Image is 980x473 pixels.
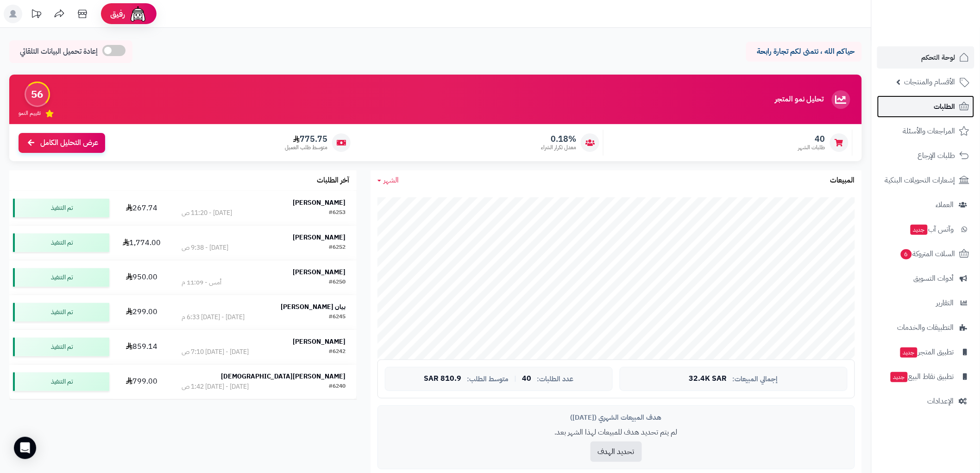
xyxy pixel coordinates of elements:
[877,366,974,388] a: تطبيق نقاط البيعجديد
[182,278,221,287] div: أمس - 11:09 م
[903,125,955,138] span: المراجعات والأسئلة
[384,175,399,186] span: الشهر
[877,194,974,216] a: العملاء
[934,100,955,113] span: الطلبات
[899,346,954,359] span: تطبيق المتجر
[329,382,346,391] div: #6240
[13,233,109,252] div: تم التنفيذ
[898,321,954,334] span: التطبيقات والخدمات
[877,267,974,290] a: أدوات التسويق
[733,375,778,383] span: إجمالي المبيعات:
[129,5,147,23] img: ai-face.png
[936,296,954,309] span: التقارير
[877,292,974,314] a: التقارير
[541,134,576,144] span: 0.18%
[182,208,232,218] div: [DATE] - 11:20 ص
[798,144,825,151] span: طلبات الشهر
[885,174,955,187] span: إشعارات التحويلات البنكية
[385,427,848,438] p: لم يتم تحديد هدف للمبيعات لهذا الشهر بعد.
[14,437,36,459] div: Open Intercom Messenger
[113,365,171,399] td: 799.00
[221,372,346,381] strong: [PERSON_NAME][DEMOGRAPHIC_DATA]
[901,249,912,259] span: 6
[877,95,974,118] a: الطلبات
[329,278,346,287] div: #6250
[385,413,848,423] div: هدف المبيعات الشهري ([DATE])
[911,225,928,235] span: جديد
[936,198,954,211] span: العملاء
[877,390,974,412] a: الإعدادات
[317,177,350,185] h3: آخر الطلبات
[537,375,573,383] span: عدد الطلبات:
[19,133,105,153] a: عرض التحليل الكامل
[900,347,917,358] span: جديد
[113,226,171,260] td: 1,774.00
[19,109,41,117] span: تقييم النمو
[918,149,955,162] span: طلبات الإرجاع
[467,375,509,383] span: متوسط الطلب:
[293,233,346,242] strong: [PERSON_NAME]
[798,134,825,144] span: 40
[182,243,228,252] div: [DATE] - 9:38 ص
[113,260,171,295] td: 950.00
[110,8,125,19] span: رفيق
[285,134,327,144] span: 775.75
[13,338,109,356] div: تم التنفيذ
[285,144,327,151] span: متوسط طلب العميل
[20,46,98,57] span: إعادة تحميل البيانات التلقائي
[281,302,346,312] strong: بيان [PERSON_NAME]
[514,375,516,382] span: |
[753,46,855,57] p: حياكم الله ، نتمنى لكم تجارة رابحة
[13,268,109,287] div: تم التنفيذ
[928,395,954,408] span: الإعدادات
[891,372,908,382] span: جديد
[329,208,346,218] div: #6253
[113,191,171,225] td: 267.74
[293,198,346,208] strong: [PERSON_NAME]
[329,347,346,357] div: #6242
[13,372,109,391] div: تم التنفيذ
[910,223,954,236] span: وآتس آب
[914,272,954,285] span: أدوات التسويق
[877,218,974,240] a: وآتس آبجديد
[900,247,955,260] span: السلات المتروكة
[182,313,245,322] div: [DATE] - [DATE] 6:33 م
[424,375,461,383] span: 810.9 SAR
[13,303,109,322] div: تم التنفيذ
[922,51,955,64] span: لوحة التحكم
[182,347,249,357] div: [DATE] - [DATE] 7:10 ص
[293,337,346,347] strong: [PERSON_NAME]
[877,145,974,167] a: طلبات الإرجاع
[775,95,824,104] h3: تحليل نمو المتجر
[182,382,249,391] div: [DATE] - [DATE] 1:42 ص
[113,330,171,364] td: 859.14
[877,169,974,191] a: إشعارات التحويلات البنكية
[329,243,346,252] div: #6252
[905,76,955,88] span: الأقسام والمنتجات
[25,5,48,25] a: تحديثات المنصة
[877,120,974,142] a: المراجعات والأسئلة
[377,175,399,186] a: الشهر
[877,316,974,339] a: التطبيقات والخدمات
[40,138,98,148] span: عرض التحليل الكامل
[689,375,727,383] span: 32.4K SAR
[541,144,576,151] span: معدل تكرار الشراء
[591,441,642,462] button: تحديد الهدف
[293,267,346,277] strong: [PERSON_NAME]
[522,375,531,383] span: 40
[877,341,974,363] a: تطبيق المتجرجديد
[113,295,171,329] td: 299.00
[830,177,855,185] h3: المبيعات
[877,46,974,69] a: لوحة التحكم
[329,313,346,322] div: #6245
[877,243,974,265] a: السلات المتروكة6
[890,370,954,383] span: تطبيق نقاط البيع
[13,199,109,217] div: تم التنفيذ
